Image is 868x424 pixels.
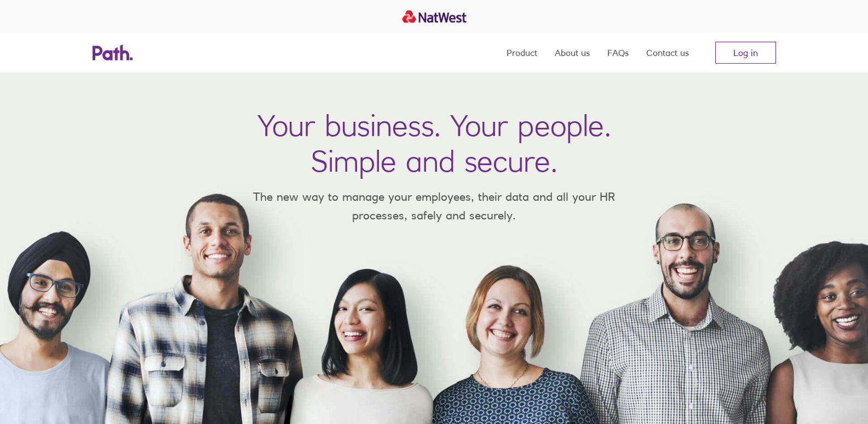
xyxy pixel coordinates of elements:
a: Log in [715,42,776,64]
a: FAQs [607,33,629,72]
a: About us [555,33,590,72]
a: Contact us [646,33,689,72]
h1: Your business. Your people. Simple and secure. [257,108,611,179]
a: Product [507,33,537,72]
p: The new way to manage your employees, their data and all your HR processes, safely and securely. [237,188,631,224]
